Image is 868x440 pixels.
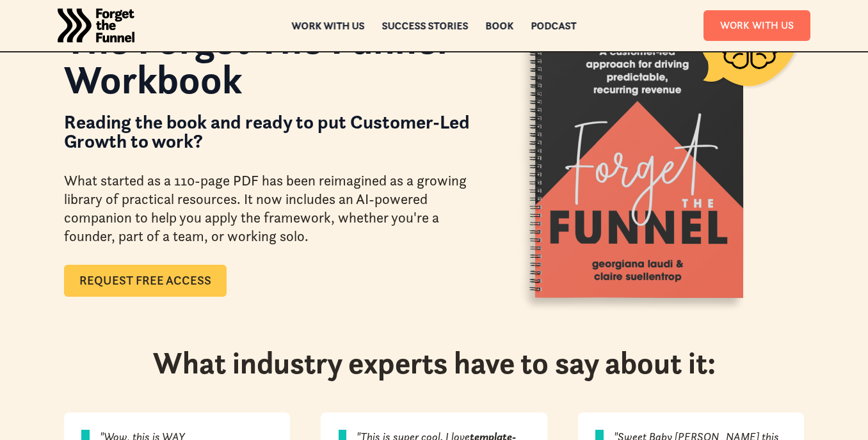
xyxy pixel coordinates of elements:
[703,10,810,40] a: Work With Us
[64,110,470,153] strong: Reading the book and ready to put Customer-Led Growth to work?
[153,345,716,382] h2: What industry experts have to say about it:
[531,21,577,30] a: Podcast
[64,265,227,297] a: Request Free Access
[382,21,469,30] a: Success Stories
[64,20,492,100] h1: The Forget The Funnel Workbook
[292,21,365,30] a: Work with us
[64,171,492,246] div: What started as a 110-page PDF has been reimagined as a growing library of practical resources. I...
[486,21,514,30] a: Book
